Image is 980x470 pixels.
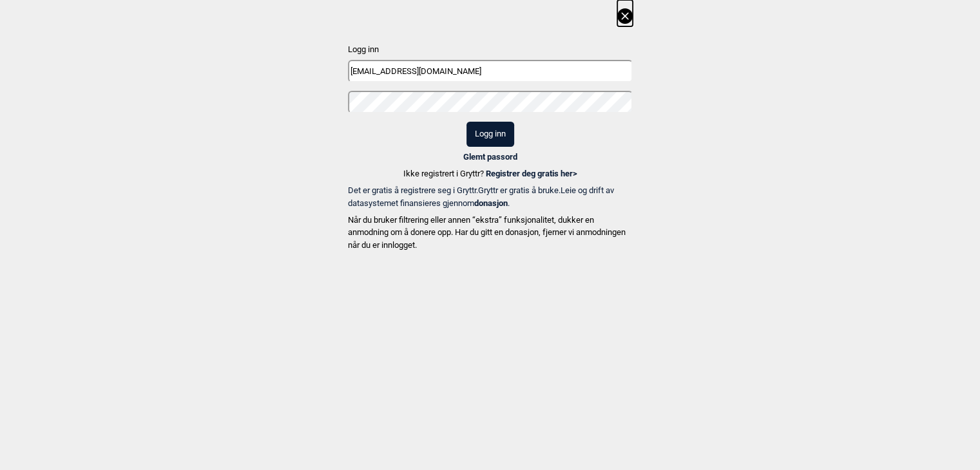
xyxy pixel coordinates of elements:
button: Logg inn [466,122,514,147]
a: Det er gratis å registrere seg i Gryttr.Gryttr er gratis å bruke.Leie og drift av datasystemet fi... [348,184,633,209]
p: Når du bruker filtrering eller annen “ekstra” funksjonalitet, dukker en anmodning om å donere opp... [348,214,633,252]
a: Registrer deg gratis her> [486,169,577,178]
p: Ikke registrert i Gryttr? [403,167,577,180]
input: Epost [348,60,633,82]
a: Glemt passord [463,152,517,162]
b: donasjon [474,198,508,208]
p: Det er gratis å registrere seg i Gryttr. Gryttr er gratis å bruke. Leie og drift av datasystemet ... [348,184,633,209]
p: Logg inn [348,43,633,56]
